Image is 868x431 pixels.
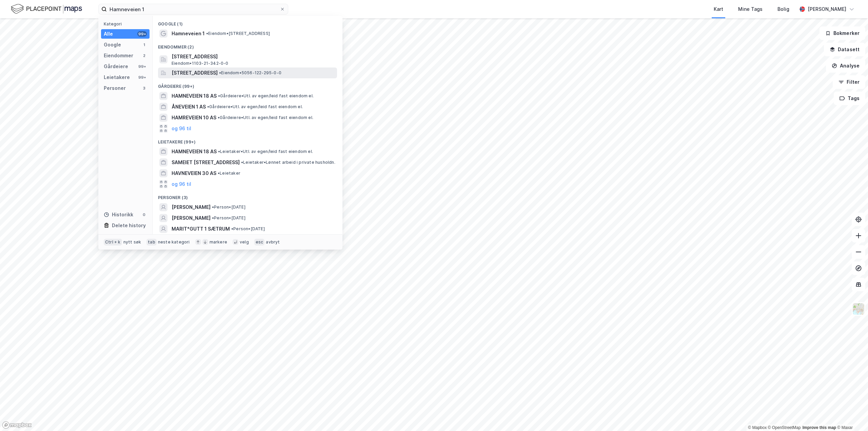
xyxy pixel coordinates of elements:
span: [PERSON_NAME] [172,203,211,211]
div: Personer [104,84,126,92]
span: • [218,149,220,154]
button: Bokmerker [820,26,865,40]
div: tab [146,239,157,246]
div: Leietakere (99+) [153,134,342,146]
div: Gårdeiere [104,62,128,71]
span: Leietaker [218,171,240,176]
span: Person • [DATE] [212,204,245,210]
span: • [212,204,214,210]
span: Eiendom • 1103-21-342-0-0 [172,61,229,66]
div: Kategori [104,21,150,26]
span: [STREET_ADDRESS] [172,69,218,77]
div: Kart [714,5,723,13]
span: HAMNEVEIEN 18 AS [172,92,217,100]
input: Søk på adresse, matrikkel, gårdeiere, leietakere eller personer [107,4,280,14]
a: Mapbox homepage [2,421,32,429]
button: Tags [834,92,865,105]
span: • [218,93,220,98]
span: Eiendom • 5056-122-295-0-0 [219,70,281,76]
span: Eiendom • [STREET_ADDRESS] [206,31,270,36]
div: esc [254,239,265,246]
a: Improve this map [803,425,836,430]
div: 2 [141,53,147,58]
div: 99+ [137,75,147,80]
div: Eiendommer [104,52,133,60]
span: Leietaker • Utl. av egen/leid fast eiendom el. [218,149,313,154]
div: 99+ [137,64,147,69]
span: MARIT*GUTT 1 SÆTRUM [172,225,230,233]
div: Google (1) [153,16,342,28]
a: Mapbox [748,425,767,430]
span: Gårdeiere • Utl. av egen/leid fast eiendom el. [207,104,303,110]
img: logo.f888ab2527a4732fd821a326f86c7f29.svg [11,3,82,15]
a: OpenStreetMap [768,425,801,430]
button: Datasett [824,43,865,56]
span: • [207,104,209,109]
span: • [219,70,221,75]
div: Bolig [777,5,789,13]
iframe: Chat Widget [834,398,868,431]
span: [STREET_ADDRESS] [172,53,334,61]
span: • [241,160,243,165]
div: Delete history [112,221,146,230]
div: markere [210,239,227,245]
span: • [218,171,220,176]
div: 0 [141,212,147,217]
div: Eiendommer (2) [153,39,342,51]
span: Gårdeiere • Utl. av egen/leid fast eiendom el. [218,93,314,99]
span: • [218,115,220,120]
div: Mine Tags [738,5,763,13]
img: Z [852,302,865,315]
div: Ctrl + k [104,239,122,246]
span: [PERSON_NAME] [172,214,211,222]
span: • [212,215,214,220]
span: SAMEIET [STREET_ADDRESS] [172,158,240,166]
span: HAMREVEIEN 10 AS [172,114,216,122]
span: Person • [DATE] [231,226,265,232]
span: HAVNEVEIEN 30 AS [172,169,216,177]
div: 99+ [137,31,147,37]
span: Hamneveien 1 [172,30,205,38]
span: • [206,31,208,36]
div: Historikk [104,211,133,219]
span: Person • [DATE] [212,215,245,221]
div: Gårdeiere (99+) [153,78,342,91]
button: Analyse [826,59,865,73]
span: • [231,226,233,231]
span: Gårdeiere • Utl. av egen/leid fast eiendom el. [218,115,313,120]
div: velg [240,239,249,245]
div: [PERSON_NAME] [808,5,846,13]
div: nytt søk [123,239,141,245]
button: Filter [833,75,865,89]
span: Leietaker • Lønnet arbeid i private husholdn. [241,160,335,165]
div: Alle [104,30,113,38]
div: Leietakere [104,73,130,81]
button: og 96 til [172,180,191,188]
div: 3 [141,85,147,91]
div: 1 [141,42,147,47]
div: neste kategori [158,239,190,245]
span: HAMNEVEIEN 18 AS [172,148,217,156]
div: avbryt [266,239,280,245]
button: og 96 til [172,124,191,133]
div: Google [104,41,121,49]
div: Personer (3) [153,190,342,202]
span: ÅNEVEIEN 1 AS [172,103,206,111]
